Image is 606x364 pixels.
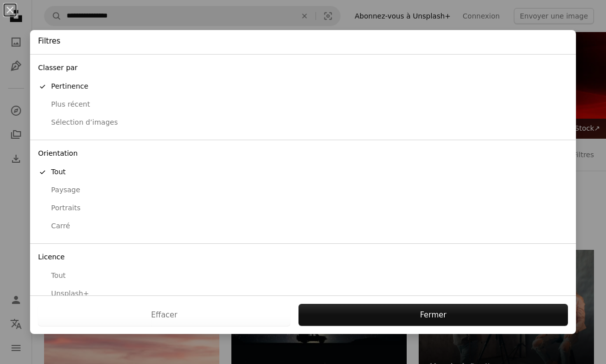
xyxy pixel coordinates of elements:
div: Plus récent [38,100,568,110]
div: Sélection d’images [38,118,568,128]
button: Tout [30,163,576,181]
div: Tout [38,271,568,281]
div: Tout [38,167,568,177]
button: Effacer [38,304,290,326]
button: Fermer [298,304,568,326]
div: Licence [30,248,576,267]
div: Classer par [30,59,576,78]
div: Portraits [38,203,568,213]
button: Sélection d’images [30,114,576,132]
div: Pertinence [38,82,568,92]
button: Plus récent [30,96,576,114]
button: Carré [30,217,576,235]
div: Unsplash+ [38,289,568,299]
div: Paysage [38,185,568,195]
button: Tout [30,267,576,285]
div: Orientation [30,144,576,163]
button: Paysage [30,181,576,199]
button: Unsplash+ [30,285,576,303]
h4: Filtres [38,36,61,47]
button: Portraits [30,199,576,217]
div: Carré [38,221,568,231]
button: Pertinence [30,78,576,96]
